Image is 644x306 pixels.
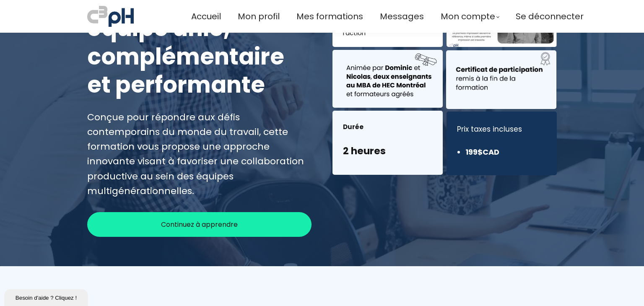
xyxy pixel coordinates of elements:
[343,122,364,131] font: Durée
[87,4,134,29] img: a70bc7685e0efc0bd0b04b3506828469.jpeg
[238,10,280,23] a: Mon profil
[343,144,386,158] font: 2 heures
[457,124,522,134] font: Prix ​​taxes incluses
[87,111,304,197] font: Conçue pour répondre aux défis contemporains du monde du travail, cette formation vous propose un...
[161,219,238,230] span: Continuez à apprendre
[516,10,584,23] a: Se déconnecter
[4,288,90,306] iframe: chat widget
[296,10,363,23] a: Mes formations
[380,10,424,23] a: Messages
[441,10,495,23] span: Mon compte
[191,10,221,23] a: Accueil
[465,147,499,157] font: 199$CAD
